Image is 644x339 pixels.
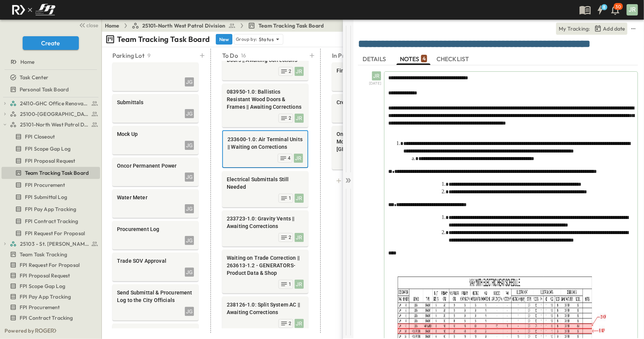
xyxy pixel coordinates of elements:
div: test [2,215,100,227]
p: To Do [222,51,238,60]
div: JG [185,109,194,118]
span: FPI Contract Tracking [20,314,73,322]
div: test [2,179,100,191]
span: 24110-GHC Office Renovations [20,100,89,107]
div: test [2,291,100,303]
span: Personal Task Board [20,86,69,93]
span: FPI Request For Proposal [25,230,85,237]
p: Group by: [236,35,257,43]
span: 25100-Vanguard Prep School [20,110,89,118]
div: JR [294,154,303,163]
span: 083950-1.0: Ballistics Resistant Wood Doors & Frames || Awaiting Corrections [227,88,304,111]
div: test [2,227,100,239]
div: JG [185,268,194,277]
span: Team Task Tracking [20,251,67,258]
span: Procurement Log [117,225,194,233]
span: FPI Procurement [25,181,65,189]
div: JR [627,4,638,15]
h6: 8 [603,4,606,10]
span: 25103 - St. [PERSON_NAME] Phase 2 [20,240,89,248]
button: New [216,34,232,45]
span: Electrical Submittals Still Needed [227,176,304,191]
div: test [2,203,100,215]
span: Create Procurement Log [337,99,413,106]
span: CHECKLIST [437,55,471,62]
div: JG [185,77,194,86]
span: Water Meter [117,194,194,201]
div: JG [185,173,194,182]
nav: breadcrumbs [105,22,328,29]
span: DETAILS [363,55,387,62]
span: FPI Scope Gap Log [20,282,65,290]
span: Trade SOV Approval [117,257,194,265]
p: 9 [148,52,151,59]
span: 25101-North West Patrol Division [20,121,89,128]
div: JG [185,236,194,245]
div: test [2,131,100,143]
span: Oncor Permanent Power [117,162,194,169]
button: Tracking Date Menu [593,24,626,33]
p: 4 [423,55,426,62]
span: Oncor OH Electrical Pole Moved out of [GEOGRAPHIC_DATA] [337,130,413,153]
div: test [2,248,100,260]
span: Submittals [117,99,194,106]
span: 233600-1.0: Air Terminal Units || Waiting on Corrections [227,136,303,151]
span: Mock Up [117,130,194,138]
span: 1 [289,281,291,287]
span: close [87,22,98,29]
span: 2 [289,115,291,121]
button: sidedrawer-menu [629,24,638,33]
span: FPI Scope Gap Log [25,145,71,153]
span: Send Submittal & Procurement Log to the City Officials [117,289,194,304]
span: Home [20,58,35,66]
span: FPI Procurement [20,304,60,311]
div: JR [372,71,381,80]
span: 25101-North West Patrol Division [142,22,225,29]
div: JR [295,280,304,289]
span: Waiting on Trade Correction || 263613-1.2 - GENERATORS- Product Data & Shop [227,254,304,277]
span: FPI Submittal Log [25,193,67,201]
p: Team Tracking Task Board [117,34,210,45]
span: FPI Closeout [25,133,55,140]
span: Team Tracking Task Board [258,22,324,29]
span: 1 [289,195,291,201]
div: test [2,167,100,179]
div: JG [185,141,194,150]
img: c8d7d1ed905e502e8f77bf7063faec64e13b34fdb1f2bdd94b0e311fc34f8000.png [9,2,58,18]
a: Home [105,22,120,29]
div: test [2,119,100,131]
p: Status [259,35,274,43]
div: test [2,108,100,120]
div: JR [295,114,304,123]
p: My Tracking: [559,25,590,32]
p: 16 [241,52,246,59]
span: Final Distribution Submittals [337,67,413,74]
div: test [2,259,100,271]
span: FPI Contract Tracking [25,217,78,225]
div: JR [295,319,304,328]
div: JR [295,233,304,242]
div: test [2,97,100,109]
div: test [2,155,100,167]
div: test [2,270,100,282]
span: 233723-1.0: Gravity Vents || Awaiting Corrections [227,215,304,230]
span: Team Tracking Task Board [25,169,89,177]
span: 2 [289,234,291,240]
span: FPI Pay App Tracking [20,293,71,300]
p: In Progress [332,51,363,60]
div: test [2,312,100,324]
div: test [2,238,100,250]
div: New task [332,176,418,186]
div: test [2,143,100,155]
span: 2 [289,68,291,74]
span: 238126-1.0: Split System AC || Awaiting Corrections [227,301,304,316]
span: FPI Proposal Request [25,157,75,165]
div: test [2,191,100,203]
span: Task Center [20,74,48,81]
button: Create [23,36,79,50]
div: test [2,301,100,313]
span: 4 [288,155,290,161]
p: Parking Lot [112,51,144,60]
div: JG [185,307,194,316]
p: 30 [616,4,621,10]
